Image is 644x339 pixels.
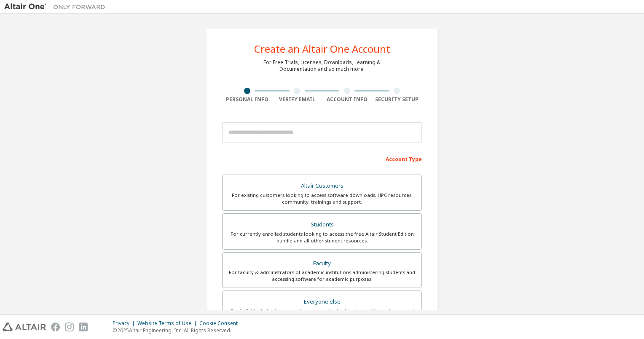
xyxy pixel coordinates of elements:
p: © 2025 Altair Engineering, Inc. All Rights Reserved. [113,327,243,334]
div: Create an Altair One Account [254,44,390,54]
img: altair_logo.svg [3,323,46,331]
div: Privacy [113,320,137,327]
div: Everyone else [228,296,416,308]
div: For currently enrolled students looking to access the free Altair Student Edition bundle and all ... [228,231,416,244]
div: Verify Email [272,96,322,103]
div: Faculty [228,258,416,269]
div: Website Terms of Use [137,320,199,327]
div: For individuals, businesses and everyone else looking to try Altair software and explore our prod... [228,308,416,321]
div: Security Setup [372,96,422,103]
div: For existing customers looking to access software downloads, HPC resources, community, trainings ... [228,192,416,205]
img: facebook.svg [51,323,60,331]
div: Altair Customers [228,180,416,192]
div: Personal Info [222,96,272,103]
div: Account Info [322,96,372,103]
div: For faculty & administrators of academic institutions administering students and accessing softwa... [228,269,416,282]
div: Cookie Consent [199,320,243,327]
img: Altair One [4,3,110,11]
div: For Free Trials, Licenses, Downloads, Learning & Documentation and so much more. [263,59,381,73]
img: instagram.svg [65,323,74,331]
img: linkedin.svg [79,323,88,331]
div: Students [228,219,416,231]
div: Account Type [222,152,422,165]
